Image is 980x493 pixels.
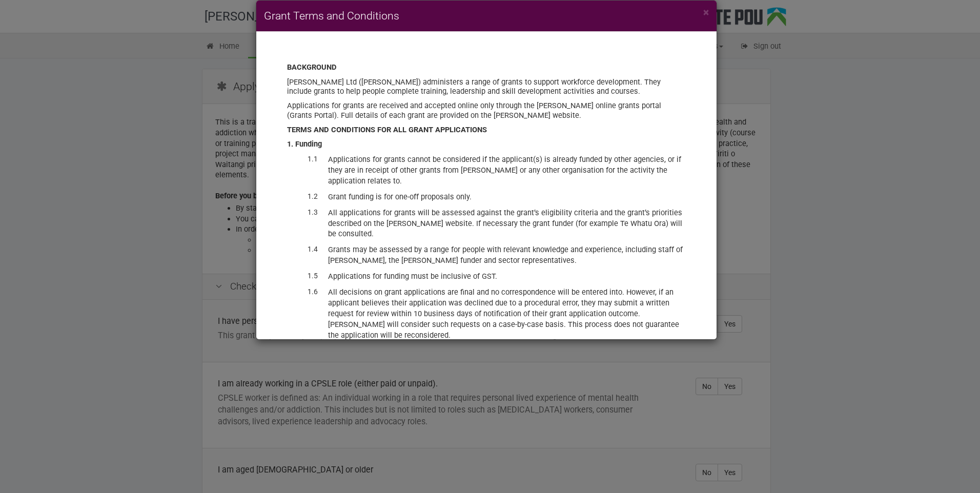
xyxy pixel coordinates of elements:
[287,271,318,281] dt: 1.5
[328,192,686,202] dd: Grant funding is for one-off proposals only.
[287,154,318,165] dt: 1.1
[287,192,318,202] dt: 1.2
[287,77,686,96] p: [PERSON_NAME] Ltd ([PERSON_NAME]) administers a range of grants to support workforce development....
[287,101,686,120] p: Applications for grants are received and accepted online only through the [PERSON_NAME] online gr...
[287,208,318,218] dt: 1.3
[287,63,686,72] div: BACKGROUND
[328,208,686,240] dd: All applications for grants will be assessed against the grant’s eligibility criteria and the gra...
[328,287,686,341] dd: All decisions on grant applications are final and no correspondence will be entered into. However...
[264,8,709,24] h4: Grant Terms and Conditions
[328,271,686,282] dd: Applications for funding must be inclusive of GST.
[287,244,318,255] dt: 1.4
[328,154,686,187] dd: Applications for grants cannot be considered if the applicant(s) is already funded by other agenc...
[328,244,686,266] dd: Grants may be assessed by a range for people with relevant knowledge and experience, including st...
[703,6,709,18] span: ×
[287,125,686,134] div: TERMS AND CONDITIONS FOR ALL GRANT APPLICATIONS
[703,7,709,18] button: Close
[287,139,686,149] div: 1. Funding
[287,287,318,297] dt: 1.6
